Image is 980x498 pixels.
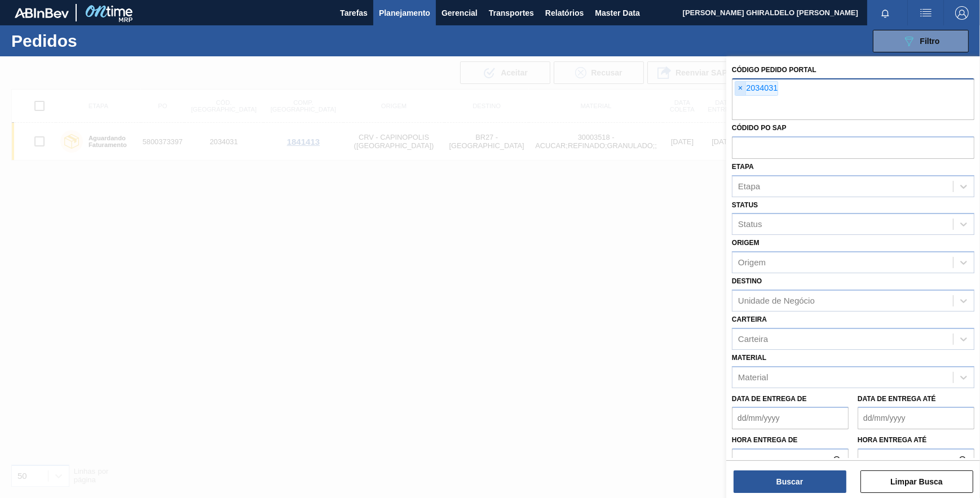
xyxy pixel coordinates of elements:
[858,407,974,429] input: dd/mm/yyyy
[340,6,368,20] span: Tarefas
[732,163,754,171] label: Etapa
[858,432,974,448] label: Hora entrega até
[732,432,849,448] label: Hora entrega de
[379,6,430,20] span: Planejamento
[732,239,760,247] label: Origem
[867,5,903,21] button: Notificações
[489,6,534,20] span: Transportes
[738,220,762,229] div: Status
[11,34,177,47] h1: Pedidos
[732,201,758,209] label: Status
[738,258,766,268] div: Origem
[732,395,807,403] label: Data de Entrega de
[545,6,584,20] span: Relatórios
[735,81,778,96] div: 2034031
[919,6,933,20] img: userActions
[595,6,639,20] span: Master Data
[732,315,767,323] label: Carteira
[920,37,940,46] span: Filtro
[732,124,787,132] label: Códido PO SAP
[15,8,69,18] img: TNhmsLtSVTkK8tSr43FrP2fwEKptu5GPRR3wAAAABJRU5ErkJggg==
[738,181,760,191] div: Etapa
[738,372,768,382] div: Material
[858,395,936,403] label: Data de Entrega até
[738,296,815,305] div: Unidade de Negócio
[732,66,816,74] label: Código Pedido Portal
[732,277,762,285] label: Destino
[738,334,768,344] div: Carteira
[955,6,969,20] img: Logout
[735,82,746,95] span: ×
[732,354,766,362] label: Material
[442,6,478,20] span: Gerencial
[873,30,969,52] button: Filtro
[732,407,849,429] input: dd/mm/yyyy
